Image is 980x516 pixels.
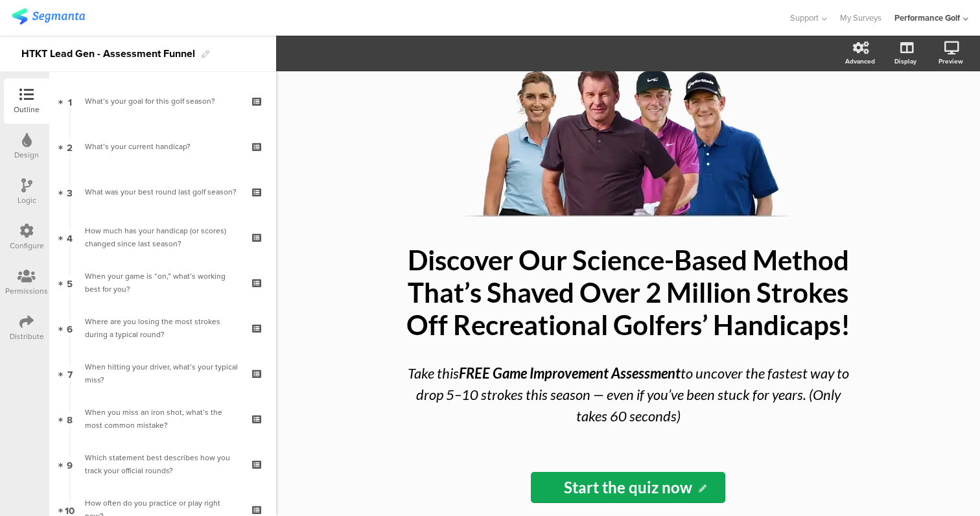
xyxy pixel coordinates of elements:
[416,364,849,425] em: to uncover the fastest way to drop 5–10 strokes this season — even if you’ve been stuck for years...
[67,185,73,199] span: 3
[14,104,40,115] div: Outline
[10,331,44,342] div: Distribute
[67,321,73,335] span: 6
[21,43,195,64] div: HTKT Lead Gen - Assessment Funnel
[85,360,240,386] div: When hitting your driver, what’s your typical miss?
[10,240,44,252] div: Configure
[85,451,240,477] div: Which statement best describes how you track your official rounds?
[14,149,39,161] div: Design
[85,95,240,108] div: What’s your goal for this golf season?
[67,139,73,154] span: 2
[408,364,459,382] em: Take this
[12,8,85,25] img: segmanta logo
[85,270,240,296] div: When your game is “on,” what’s working best for you?
[388,244,868,341] p: Discover Our Science-Based Method That’s Shaved Over 2 Million Strokes Off Recreational Golfers’ ...
[52,396,273,441] a: 8 When you miss an iron shot, what’s the most common mistake?
[790,12,819,24] span: Support
[85,315,240,341] div: Where are you losing the most strokes during a typical round?
[67,276,73,290] span: 5
[68,94,72,108] span: 1
[85,406,240,432] div: When you miss an iron shot, what’s the most common mistake?
[845,56,875,66] div: Advanced
[52,441,273,487] a: 9 Which statement best describes how you track your official rounds?
[67,366,73,381] span: 7
[67,412,73,426] span: 8
[67,230,73,244] span: 4
[17,194,36,206] div: Logic
[85,140,240,153] div: What’s your current handicap?
[85,185,240,198] div: What was your best round last golf season?
[52,351,273,396] a: 7 When hitting your driver, what’s your typical miss?
[52,78,273,124] a: 1 What’s your goal for this golf season?
[52,215,273,260] a: 4 How much has your handicap (or scores) changed since last season?
[67,457,73,471] span: 9
[459,364,681,382] em: FREE Game Improvement Assessment
[52,305,273,351] a: 6 Where are you losing the most strokes during a typical round?
[939,56,963,66] div: Preview
[52,260,273,305] a: 5 When your game is “on,” what’s working best for you?
[894,12,960,24] div: Performance Golf
[52,124,273,169] a: 2 What’s your current handicap?
[5,285,48,297] div: Permissions
[531,472,725,503] input: Start
[52,169,273,215] a: 3 What was your best round last golf season?
[894,56,916,66] div: Display
[85,224,240,250] div: How much has your handicap (or scores) changed since last season?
